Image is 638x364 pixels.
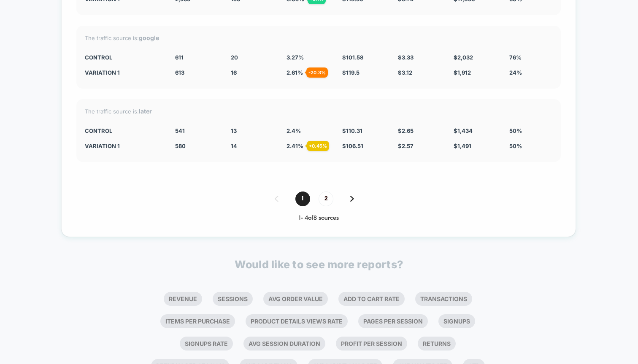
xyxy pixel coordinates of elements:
span: $ 101.58 [342,54,363,61]
li: Returns [418,337,456,351]
li: Signups Rate [180,337,233,351]
div: 50% [509,127,552,134]
span: 611 [175,54,184,61]
li: Signups [438,314,475,328]
div: 50% [509,143,552,149]
span: $ 3.33 [398,54,414,61]
div: + 0.45 % [307,141,329,151]
li: Pages Per Session [358,314,428,328]
div: 24% [509,69,552,76]
span: 1 [295,191,310,206]
span: 16 [231,69,237,76]
span: $ 1,491 [454,143,471,149]
span: $ 2,032 [454,54,473,61]
span: 580 [175,143,186,149]
span: 2 [319,191,333,206]
div: CONTROL [85,54,162,61]
strong: later [139,108,152,115]
div: Variation 1 [85,143,162,149]
div: CONTROL [85,127,162,134]
div: 76% [509,54,552,61]
img: pagination forward [350,196,354,202]
div: - 20.3 % [306,67,328,78]
span: 613 [175,69,184,76]
li: Transactions [415,292,472,306]
li: Revenue [164,292,202,306]
strong: google [139,34,159,41]
li: Add To Cart Rate [338,292,405,306]
li: Product Details Views Rate [246,314,348,328]
li: Avg Session Duration [243,337,325,351]
span: $ 2.57 [398,143,414,149]
span: $ 119.5 [342,69,360,76]
div: The traffic source is: [85,34,552,41]
span: $ 1,434 [454,127,473,134]
span: 20 [231,54,238,61]
li: Items Per Purchase [160,314,235,328]
span: 2.41 % [287,143,303,149]
span: 14 [231,143,237,149]
span: $ 2.65 [398,127,414,134]
div: The traffic source is: [85,108,552,115]
span: 3.27 % [287,54,304,61]
span: 2.4 % [287,127,301,134]
span: 13 [231,127,237,134]
div: 1 - 4 of 8 sources [76,215,561,222]
span: $ 1,912 [454,69,471,76]
span: $ 110.31 [342,127,362,134]
span: 541 [175,127,185,134]
li: Sessions [213,292,253,306]
span: 2.61 % [287,69,303,76]
p: Would like to see more reports? [235,258,403,271]
div: Variation 1 [85,69,162,76]
span: $ 3.12 [398,69,412,76]
li: Profit Per Session [336,337,407,351]
li: Avg Order Value [263,292,328,306]
span: $ 106.51 [342,143,363,149]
